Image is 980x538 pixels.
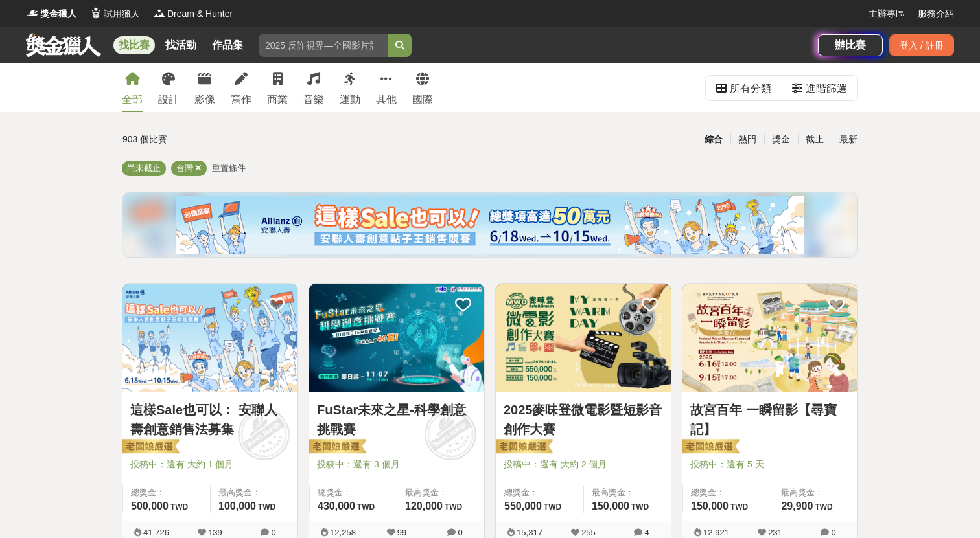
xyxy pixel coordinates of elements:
[458,528,462,537] span: 0
[317,458,476,471] span: 投稿中：還有 3 個月
[412,92,433,107] div: 國際
[644,528,649,537] span: 4
[143,528,169,537] span: 41,726
[504,500,542,511] span: 550,000
[176,163,193,173] span: 台灣
[330,528,356,537] span: 12,258
[309,284,484,392] img: Cover Image
[831,528,835,537] span: 0
[104,7,140,21] span: 試用獵人
[231,63,251,112] a: 寫作
[703,528,729,537] span: 12,921
[26,6,39,19] img: Logo
[592,486,663,499] span: 最高獎金：
[504,400,663,439] a: 2025麥味登微電影暨短影音創作大賽
[815,502,832,511] span: TWD
[26,7,76,21] a: Logo獎金獵人
[697,128,730,151] div: 綜合
[153,6,166,19] img: Logo
[122,128,367,151] div: 903 個比賽
[271,528,275,537] span: 0
[544,502,561,511] span: TWD
[267,63,288,112] a: 商業
[127,163,161,173] span: 尚未截止
[889,34,954,56] div: 登入 / 註冊
[259,34,388,57] input: 2025 反詐視界—全國影片競賽
[691,500,729,511] span: 150,000
[496,284,671,392] a: Cover Image
[130,400,290,439] a: 這樣Sale也可以： 安聯人壽創意銷售法募集
[212,163,246,173] span: 重置條件
[131,486,202,499] span: 總獎金：
[89,7,140,21] a: Logo試用獵人
[730,76,771,102] div: 所有分類
[682,284,857,392] img: Cover Image
[690,400,850,439] a: 故宮百年 一瞬留影【尋寶記】
[267,92,288,107] div: 商業
[818,34,883,56] a: 辦比賽
[120,438,180,456] img: 老闆娘嚴選
[918,7,954,21] a: 服務介紹
[405,486,476,499] span: 最高獎金：
[167,7,233,21] span: Dream & Hunter
[493,438,553,456] img: 老闆娘嚴選
[170,502,188,511] span: TWD
[122,284,297,392] a: Cover Image
[581,528,596,537] span: 255
[176,196,804,254] img: cf4fb443-4ad2-4338-9fa3-b46b0bf5d316.png
[208,528,222,537] span: 139
[318,486,389,499] span: 總獎金：
[130,458,290,471] span: 投稿中：還有 大約 1 個月
[690,458,850,471] span: 投稿中：還有 5 天
[682,284,857,392] a: Cover Image
[376,63,397,112] a: 其他
[307,438,366,456] img: 老闆娘嚴選
[231,92,251,107] div: 寫作
[194,92,215,107] div: 影像
[504,458,663,471] span: 投稿中：還有 大約 2 個月
[303,63,324,112] a: 音樂
[798,128,832,151] div: 截止
[160,36,202,54] a: 找活動
[806,76,847,102] div: 進階篩選
[832,128,865,151] div: 最新
[218,500,256,511] span: 100,000
[869,7,905,21] a: 主辦專區
[730,128,764,151] div: 熱門
[340,92,360,107] div: 運動
[781,486,850,499] span: 最高獎金：
[412,63,433,112] a: 國際
[258,502,275,511] span: TWD
[340,63,360,112] a: 運動
[153,7,233,21] a: LogoDream & Hunter
[517,528,542,537] span: 15,317
[317,400,476,439] a: FuStar未來之星-科學創意挑戰賽
[113,36,155,54] a: 找比賽
[218,486,290,499] span: 最高獎金：
[504,486,576,499] span: 總獎金：
[631,502,649,511] span: TWD
[592,500,629,511] span: 150,000
[207,36,248,54] a: 作品集
[781,500,813,511] span: 29,900
[122,63,143,112] a: 全部
[376,92,397,107] div: 其他
[122,284,297,392] img: Cover Image
[496,284,671,392] img: Cover Image
[89,6,102,19] img: Logo
[768,528,782,537] span: 231
[397,528,406,537] span: 99
[680,438,740,456] img: 老闆娘嚴選
[405,500,443,511] span: 120,000
[357,502,375,511] span: TWD
[318,500,355,511] span: 430,000
[122,92,143,107] div: 全部
[764,128,798,151] div: 獎金
[303,92,324,107] div: 音樂
[445,502,462,511] span: TWD
[158,92,179,107] div: 設計
[40,7,76,21] span: 獎金獵人
[131,500,169,511] span: 500,000
[730,502,748,511] span: TWD
[194,63,215,112] a: 影像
